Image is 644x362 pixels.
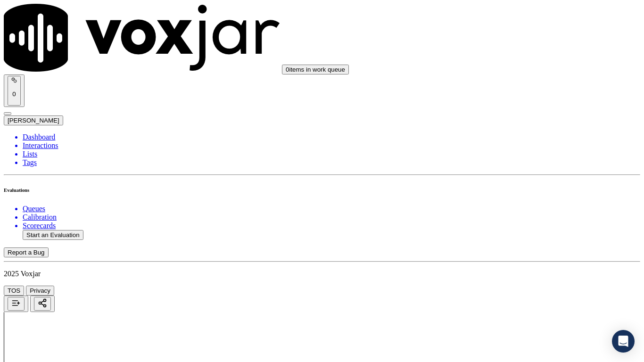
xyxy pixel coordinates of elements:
a: Calibration [23,213,640,222]
a: Dashboard [23,133,640,141]
button: Start an Evaluation [23,230,83,240]
p: 2025 Voxjar [4,270,640,278]
button: 0items in work queue [282,65,349,74]
a: Scorecards [23,222,640,230]
p: 0 [11,90,17,98]
a: Tags [23,158,640,167]
button: 0 [8,76,21,106]
img: voxjar logo [4,4,280,72]
h6: Evaluations [4,187,640,193]
a: Queues [23,205,640,213]
button: Privacy [26,286,54,296]
span: [PERSON_NAME] [8,117,59,124]
button: [PERSON_NAME] [4,115,63,125]
a: Lists [23,150,640,158]
button: TOS [4,286,24,296]
div: Open Intercom Messenger [612,330,635,353]
button: 0 [4,74,25,107]
a: Interactions [23,141,640,150]
button: Report a Bug [4,247,49,257]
